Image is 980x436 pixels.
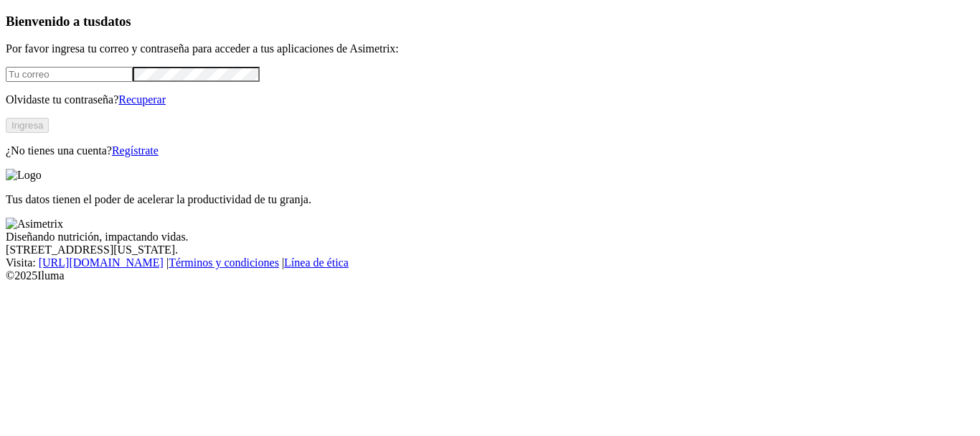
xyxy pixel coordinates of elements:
p: Olvidaste tu contraseña? [6,93,974,106]
a: Regístrate [112,144,159,157]
img: Asimetrix [6,218,63,231]
a: Términos y condiciones [169,256,279,269]
div: © 2025 Iluma [6,269,974,282]
span: datos [100,14,131,29]
p: ¿No tienes una cuenta? [6,144,974,157]
a: Línea de ética [284,256,349,269]
div: [STREET_ADDRESS][US_STATE]. [6,243,974,256]
img: Logo [6,169,42,182]
p: Por favor ingresa tu correo y contraseña para acceder a tus aplicaciones de Asimetrix: [6,42,974,55]
button: Ingresa [6,118,49,133]
a: Recuperar [118,93,166,106]
input: Tu correo [6,67,133,82]
p: Tus datos tienen el poder de acelerar la productividad de tu granja. [6,193,974,206]
a: [URL][DOMAIN_NAME] [39,256,164,269]
h3: Bienvenido a tus [6,14,974,29]
div: Diseñando nutrición, impactando vidas. [6,231,974,243]
div: Visita : | | [6,256,974,269]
